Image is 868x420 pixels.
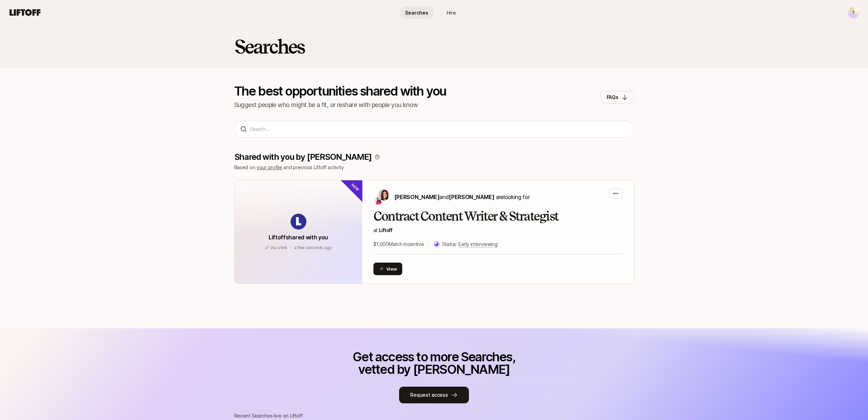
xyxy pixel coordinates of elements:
p: T [852,8,855,17]
p: Status: [442,240,498,248]
span: Hire [447,9,456,16]
span: [PERSON_NAME] [449,193,494,200]
span: Early interviewing [458,241,497,247]
button: View [373,263,403,275]
p: Based on and previous Liftoff activity [234,163,634,172]
p: Get access to more Searches, vetted by [PERSON_NAME] [349,351,519,376]
span: Searches [405,9,428,16]
a: Searches [399,6,434,19]
p: $1,000 Match Incentive [373,240,424,248]
img: Emma Frane [374,196,382,205]
p: Suggest people who might be a fit, or reshare with people you know [234,100,446,110]
input: Search... [250,125,628,133]
p: The best opportunities shared with you [234,85,446,97]
p: are looking for [394,192,530,201]
a: your profile [256,164,282,170]
span: Liftoff [379,227,393,233]
span: and [439,193,494,200]
img: avatar-url [290,214,306,230]
div: New [339,168,374,203]
button: T [847,6,860,19]
span: [PERSON_NAME] [394,193,440,200]
p: Shared with you by [PERSON_NAME] [234,152,372,162]
p: Recent Searches live on Liftoff [234,412,634,420]
span: August 12, 2025 1:52pm [294,245,332,250]
h2: Searches [234,36,305,57]
a: Hire [434,6,469,19]
h2: Contract Content Writer & Strategist [373,209,623,223]
p: at [373,226,623,234]
img: Eleanor Morgan [378,189,389,200]
button: Request access [399,387,469,403]
p: FAQs [607,93,618,101]
span: Liftoff shared with you [269,234,328,241]
button: FAQs [601,91,634,104]
p: Via a link [270,245,287,251]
